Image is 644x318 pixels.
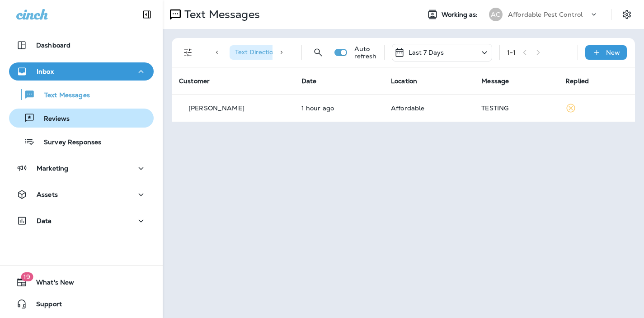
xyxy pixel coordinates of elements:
[9,132,154,151] button: Survey Responses
[301,77,317,85] span: Date
[21,272,33,281] span: 19
[606,49,620,56] p: New
[409,49,444,56] p: Last 7 Days
[391,104,424,112] span: Affordable
[9,159,154,177] button: Marketing
[442,11,480,19] span: Working as:
[9,62,154,81] button: Inbox
[508,11,583,18] p: Affordable Pest Control
[181,8,260,21] p: Text Messages
[37,68,54,75] p: Inbox
[9,36,154,54] button: Dashboard
[134,5,160,24] button: Collapse Sidebar
[301,104,376,112] p: Aug 19, 2025 09:07 AM
[309,43,327,62] button: Search Messages
[391,77,417,85] span: Location
[36,42,71,49] p: Dashboard
[9,273,154,291] button: 19What's New
[230,45,309,60] div: Text Direction:Both
[235,48,294,56] span: Text Direction : Both
[35,91,90,100] p: Text Messages
[9,185,154,204] button: Assets
[481,77,509,85] span: Message
[37,191,58,198] p: Assets
[37,165,68,172] p: Marketing
[9,295,154,313] button: Support
[27,279,74,290] span: What's New
[9,109,154,128] button: Reviews
[27,300,62,311] span: Support
[35,115,70,123] p: Reviews
[179,43,197,62] button: Filters
[9,212,154,230] button: Data
[188,104,244,112] p: [PERSON_NAME]
[507,49,516,56] div: 1 - 1
[35,138,101,147] p: Survey Responses
[354,45,377,60] p: Auto refresh
[565,77,589,85] span: Replied
[619,6,635,23] button: Settings
[9,85,154,104] button: Text Messages
[179,77,210,85] span: Customer
[489,8,503,21] div: AC
[481,104,551,112] div: TESTING
[37,217,52,224] p: Data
